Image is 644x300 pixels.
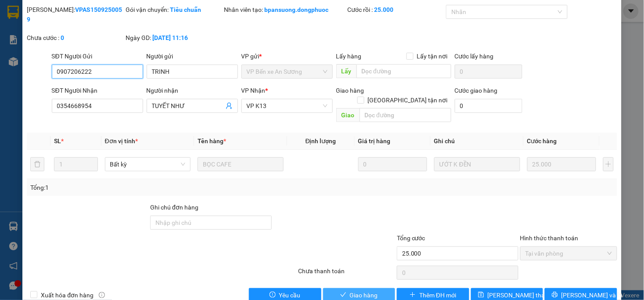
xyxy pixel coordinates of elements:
span: Lấy tận nơi [414,51,451,61]
b: 0 [61,34,64,41]
label: Cước lấy hàng [455,53,494,60]
input: Dọc đường [356,64,451,78]
div: SĐT Người Gửi [52,51,143,61]
span: VPK131509250003 [44,56,95,62]
div: Nhân viên tạo: [224,5,346,14]
span: Lấy [336,64,356,78]
span: In ngày: [3,64,54,69]
span: exclamation-circle [270,292,276,299]
span: VP Nhận [241,87,266,94]
span: Tổng cước [397,235,425,242]
label: Cước giao hàng [455,87,498,94]
span: [PERSON_NAME] thay đổi [488,290,558,300]
input: 0 [358,157,427,171]
span: Bất kỳ [110,158,186,171]
span: 01 Võ Văn Truyện, KP.1, Phường 2 [69,26,121,37]
button: delete [30,157,44,171]
div: [PERSON_NAME]: [27,5,124,24]
span: Giá trị hàng [358,137,391,145]
b: [DATE] 11:16 [152,34,188,41]
label: Ghi chú đơn hàng [150,204,198,211]
div: SĐT Người Nhận [52,86,143,95]
div: Người nhận [147,86,238,95]
span: Đơn vị tính [105,137,138,145]
input: VD: Bàn, Ghế [198,157,284,171]
div: Gói vận chuyển: [126,5,223,14]
span: printer [552,292,558,299]
b: Tiêu chuẩn [170,6,201,13]
div: Ngày GD: [126,33,223,43]
input: Cước lấy hàng [455,65,522,79]
input: Cước giao hàng [455,99,522,113]
input: 0 [527,157,596,171]
span: check [340,292,346,299]
img: logo [3,5,42,44]
span: user-add [226,102,233,109]
span: 13:23:19 [DATE] [19,64,54,69]
span: VP K13 [247,99,327,112]
span: Yêu cầu [279,290,301,300]
div: Tổng: 1 [30,183,249,192]
div: Chưa cước : [27,33,124,43]
div: VP gửi [241,51,333,61]
span: ----------------------------------------- [24,47,108,54]
span: Xuất hóa đơn hàng [37,290,97,300]
div: Chưa thanh toán [297,266,396,282]
th: Ghi chú [431,133,524,150]
div: Cước rồi : [348,5,445,14]
span: Giao hàng [350,290,378,300]
span: [PERSON_NAME]: [3,57,95,62]
span: Lấy hàng [336,53,362,60]
span: VP Bến xe An Sương [247,65,327,78]
button: plus [603,157,614,171]
span: Cước hàng [527,137,557,145]
input: Ghi chú đơn hàng [150,216,272,230]
span: Hotline: 19001152 [69,39,108,44]
div: Người gửi [147,51,238,61]
label: Hình thức thanh toán [520,235,579,242]
span: [GEOGRAPHIC_DATA] tận nơi [364,95,451,105]
span: save [478,292,484,299]
span: Giao [336,108,360,122]
span: Định lượng [306,137,336,145]
input: Ghi Chú [434,157,520,171]
input: Dọc đường [360,108,451,122]
span: Giao hàng [336,87,364,94]
b: bpansuong.dongphuoc [265,6,329,13]
span: Tại văn phòng [525,247,612,260]
span: Bến xe [GEOGRAPHIC_DATA] [69,14,118,25]
span: plus [410,292,416,299]
span: Thêm ĐH mới [419,290,456,300]
span: info-circle [99,292,105,298]
b: 25.000 [374,6,394,13]
span: [PERSON_NAME] và In [561,290,623,300]
span: SL [54,137,61,145]
span: Tên hàng [198,137,226,145]
strong: ĐỒNG PHƯỚC [69,5,120,12]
